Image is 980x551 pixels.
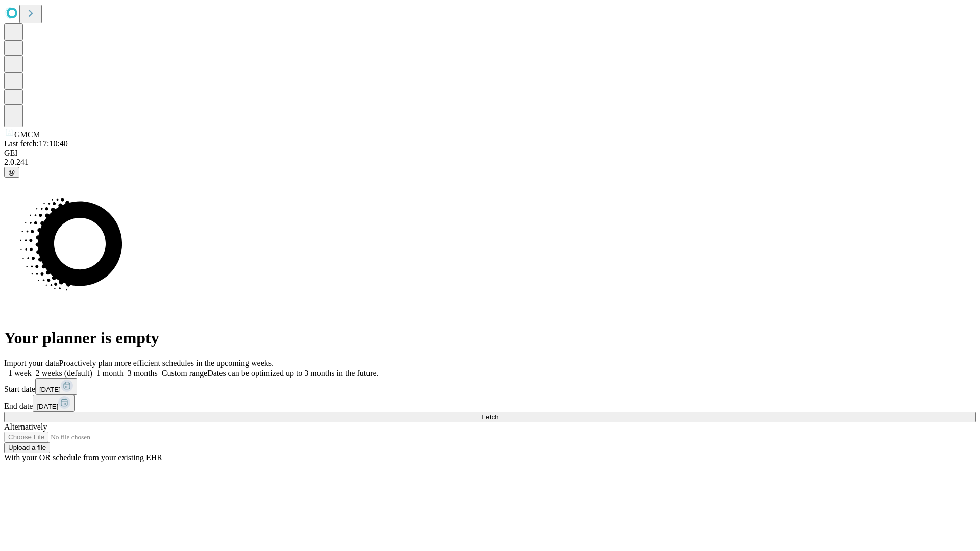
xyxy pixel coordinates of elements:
[481,413,498,421] span: Fetch
[4,395,976,412] div: End date
[4,453,162,462] span: With your OR schedule from your existing EHR
[33,395,75,412] button: [DATE]
[96,369,124,378] span: 1 month
[4,359,59,367] span: Import your data
[36,369,92,378] span: 2 weeks (default)
[4,329,976,347] h1: Your planner is empty
[4,148,976,158] div: GEI
[59,359,274,367] span: Proactively plan more efficient schedules in the upcoming weeks.
[128,369,158,378] span: 3 months
[207,369,378,378] span: Dates can be optimized up to 3 months in the future.
[4,158,976,167] div: 2.0.241
[4,167,19,178] button: @
[8,369,32,378] span: 1 week
[35,378,77,395] button: [DATE]
[4,412,976,422] button: Fetch
[37,403,58,410] span: [DATE]
[39,386,61,393] span: [DATE]
[4,442,50,453] button: Upload a file
[8,168,15,176] span: @
[162,369,207,378] span: Custom range
[4,378,976,395] div: Start date
[4,139,68,148] span: Last fetch: 17:10:40
[14,130,40,139] span: GMCM
[4,422,47,431] span: Alternatively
